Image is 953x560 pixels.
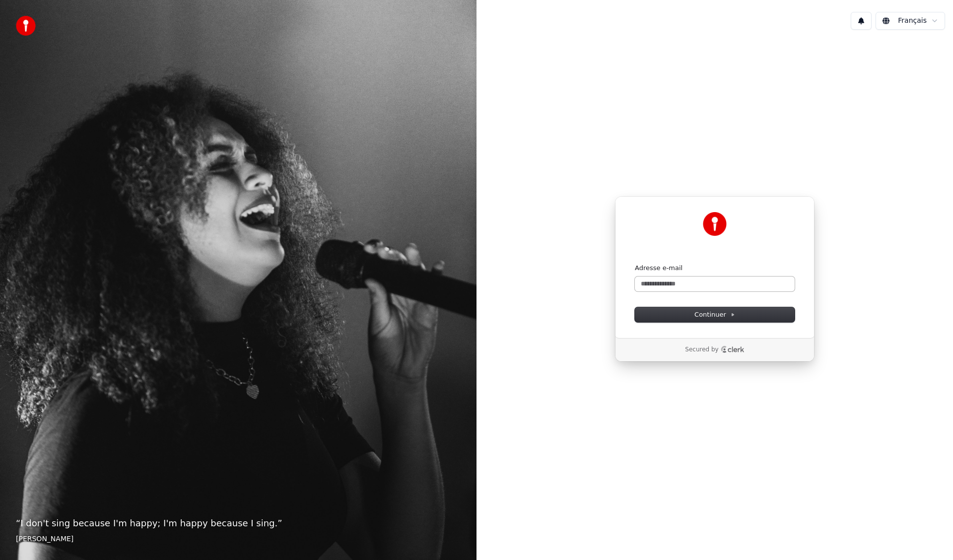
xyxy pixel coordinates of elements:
img: Youka [703,212,727,236]
a: Clerk logo [721,346,745,353]
button: Continuer [635,307,795,322]
img: youka [16,16,36,36]
p: Secured by [685,346,718,354]
label: Adresse e-mail [635,264,682,273]
p: “ I don't sing because I'm happy; I'm happy because I sing. ” [16,516,461,530]
span: Continuer [694,310,735,319]
footer: [PERSON_NAME] [16,534,461,544]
